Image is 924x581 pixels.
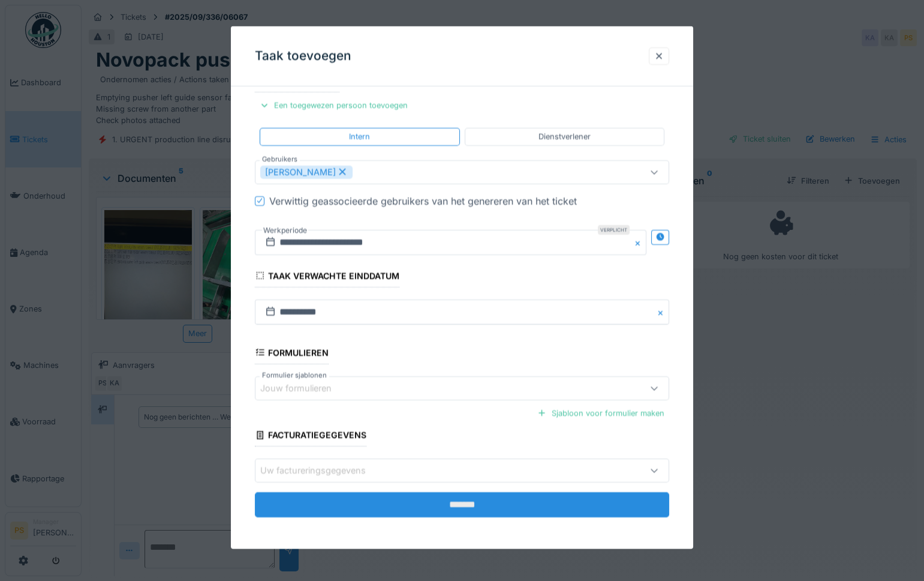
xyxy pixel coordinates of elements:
[262,223,308,236] label: Werkperiode
[260,464,383,477] div: Uw factureringsgegevens
[260,165,353,178] div: [PERSON_NAME]
[269,193,577,208] div: Verwittig geassocieerde gebruikers van het genereren van het ticket
[255,426,366,447] div: Facturatiegegevens
[260,370,329,380] label: Formulier sjablonen
[260,154,300,164] label: Gebruikers
[538,131,591,142] div: Dienstverlener
[255,49,351,64] h3: Taak toevoegen
[633,229,646,254] button: Close
[532,405,669,421] div: Sjabloon voor formulier maken
[255,343,329,364] div: Formulieren
[255,97,413,113] div: Een toegewezen persoon toevoegen
[255,72,339,92] div: Toewijzen aan
[656,299,669,324] button: Close
[598,224,630,234] div: Verplicht
[255,266,399,287] div: Taak verwachte einddatum
[349,131,370,142] div: Intern
[260,382,348,395] div: Jouw formulieren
